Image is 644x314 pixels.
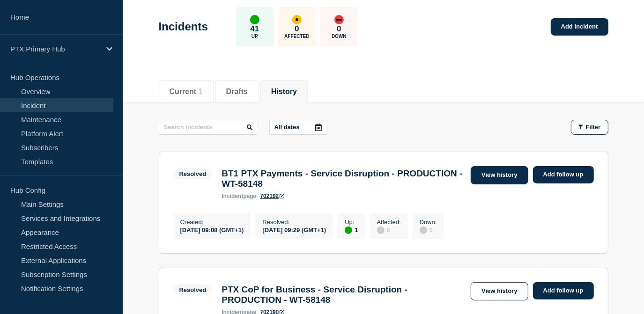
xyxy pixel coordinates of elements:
[159,20,208,33] h1: Incidents
[586,124,601,131] span: Filter
[180,226,244,234] div: [DATE] 09:08 (GMT+1)
[345,226,352,234] div: up
[345,226,358,234] div: 1
[222,193,256,199] p: page
[377,226,401,234] div: 0
[170,88,203,96] button: Current 1
[295,24,299,34] p: 0
[250,15,259,24] div: up
[262,226,326,234] div: [DATE] 09:29 (GMT+1)
[377,226,385,234] div: disabled
[377,219,401,226] p: Affected :
[533,282,594,299] a: Add follow up
[222,193,243,199] span: incident
[292,15,302,24] div: affected
[271,88,297,96] button: History
[551,18,608,36] a: Add incident
[471,166,528,184] a: View history
[180,219,244,226] p: Created :
[262,219,326,226] p: Resolved :
[571,120,608,135] button: Filter
[420,219,437,226] p: Down :
[260,193,284,199] a: 702192
[159,120,258,135] input: Search incidents
[420,226,427,234] div: disabled
[334,15,344,24] div: down
[345,219,358,226] p: Up :
[222,168,466,189] h3: BT1 PTX Payments - Service Disruption - PRODUCTION - WT-58148
[173,168,213,179] span: Resolved
[471,282,528,300] a: View history
[226,88,248,96] button: Drafts
[269,120,327,135] button: All dates
[337,24,341,34] p: 0
[10,45,100,53] p: PTX Primary Hub
[250,24,259,34] p: 41
[199,88,203,95] span: 1
[173,285,213,295] span: Resolved
[420,226,437,234] div: 0
[533,166,594,183] a: Add follow up
[252,34,258,39] p: Up
[284,34,309,39] p: Affected
[274,124,300,131] p: All dates
[222,285,466,305] h3: PTX CoP for Business - Service Disruption - PRODUCTION - WT-58148
[332,34,347,39] p: Down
